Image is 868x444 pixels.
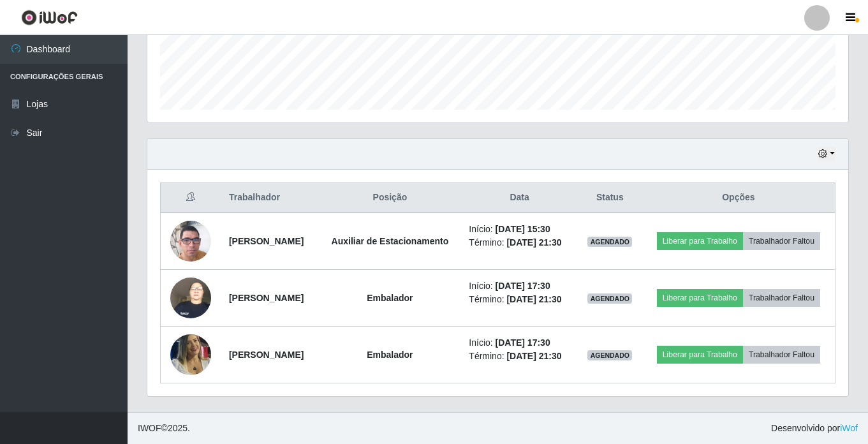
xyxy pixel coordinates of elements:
[170,270,211,325] img: 1723623614898.jpeg
[840,423,858,433] a: iWof
[461,183,577,213] th: Data
[506,294,561,304] time: [DATE] 21:30
[743,289,820,307] button: Trabalhador Faltou
[21,10,78,26] img: CoreUI Logo
[469,279,570,293] li: Início:
[469,336,570,350] li: Início:
[367,293,413,303] strong: Embalador
[367,350,413,360] strong: Embalador
[332,236,449,246] strong: Auxiliar de Estacionamento
[642,183,835,213] th: Opções
[221,183,319,213] th: Trabalhador
[138,423,161,433] span: IWOF
[771,422,858,435] span: Desenvolvido por
[229,293,304,303] strong: [PERSON_NAME]
[506,237,561,248] time: [DATE] 21:30
[469,293,570,306] li: Término:
[587,237,632,247] span: AGENDADO
[496,281,550,291] time: [DATE] 17:30
[138,422,190,435] span: © 2025 .
[506,351,561,361] time: [DATE] 21:30
[469,236,570,249] li: Término:
[170,325,211,384] img: 1733239406405.jpeg
[743,346,820,364] button: Trabalhador Faltou
[587,293,632,304] span: AGENDADO
[170,205,211,277] img: 1737916815457.jpeg
[469,223,570,236] li: Início:
[657,289,743,307] button: Liberar para Trabalho
[587,350,632,360] span: AGENDADO
[496,224,550,234] time: [DATE] 15:30
[657,346,743,364] button: Liberar para Trabalho
[318,183,461,213] th: Posição
[578,183,642,213] th: Status
[229,236,304,246] strong: [PERSON_NAME]
[496,337,550,348] time: [DATE] 17:30
[229,350,304,360] strong: [PERSON_NAME]
[469,350,570,363] li: Término:
[743,232,820,250] button: Trabalhador Faltou
[657,232,743,250] button: Liberar para Trabalho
